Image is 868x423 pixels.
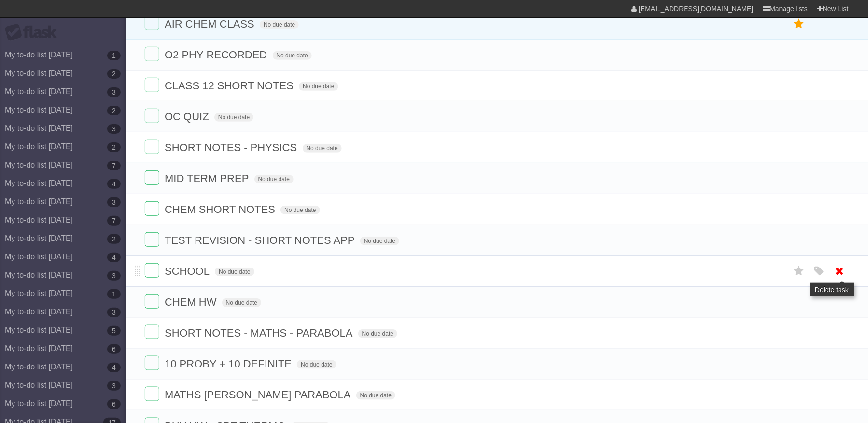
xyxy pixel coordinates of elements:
[107,234,121,244] b: 2
[145,78,159,92] label: Done
[165,80,296,92] span: CLASS 12 SHORT NOTES
[360,237,399,245] span: No due date
[165,49,269,61] span: O2 PHY RECORDED
[303,144,342,153] span: No due date
[107,69,121,79] b: 2
[107,381,121,391] b: 3
[145,170,159,185] label: Done
[358,329,397,338] span: No due date
[107,51,121,60] b: 1
[107,161,121,170] b: 7
[790,16,808,32] label: Star task
[107,87,121,97] b: 3
[107,197,121,207] b: 3
[145,109,159,123] label: Done
[299,82,338,91] span: No due date
[145,294,159,309] label: Done
[165,203,278,215] span: CHEM SHORT NOTES
[790,263,808,279] label: Star task
[273,51,312,60] span: No due date
[145,356,159,370] label: Done
[107,326,121,336] b: 5
[297,360,336,369] span: No due date
[107,399,121,409] b: 6
[214,113,253,122] span: No due date
[107,308,121,317] b: 3
[165,296,219,308] span: CHEM HW
[145,16,159,30] label: Done
[165,358,294,370] span: 10 PROBY + 10 DEFINITE
[165,234,357,246] span: TEST REVISION - SHORT NOTES APP
[107,271,121,281] b: 3
[145,201,159,216] label: Done
[107,142,121,152] b: 2
[165,111,211,123] span: OC QUIZ
[5,24,63,41] div: Flask
[260,20,299,29] span: No due date
[107,179,121,189] b: 4
[107,344,121,354] b: 6
[145,387,159,401] label: Done
[280,206,320,214] span: No due date
[145,47,159,61] label: Done
[165,172,251,184] span: MID TERM PREP
[356,391,395,400] span: No due date
[165,389,353,401] span: MATHS [PERSON_NAME] PARABOLA
[145,232,159,247] label: Done
[107,106,121,115] b: 2
[165,265,212,277] span: SCHOOL
[215,268,254,276] span: No due date
[165,18,257,30] span: AIR CHEM CLASS
[254,175,294,183] span: No due date
[145,263,159,278] label: Done
[145,325,159,339] label: Done
[145,140,159,154] label: Done
[107,124,121,134] b: 3
[165,141,299,154] span: SHORT NOTES - PHYSICS
[107,289,121,299] b: 1
[222,298,261,307] span: No due date
[165,327,355,339] span: SHORT NOTES - MATHS - PARABOLA
[107,253,121,262] b: 4
[107,363,121,372] b: 4
[107,216,121,226] b: 7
